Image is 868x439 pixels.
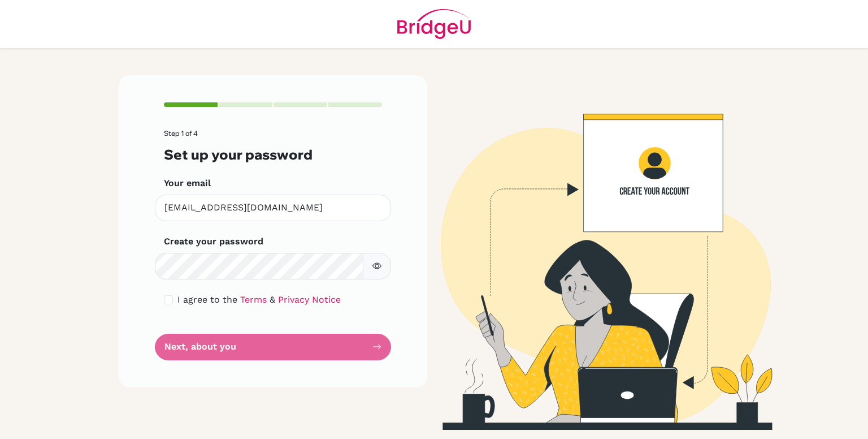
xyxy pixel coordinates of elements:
label: Your email [164,177,211,190]
a: Privacy Notice [278,294,341,305]
span: Step 1 of 4 [164,129,198,137]
span: I agree to the [177,294,237,305]
label: Create your password [164,235,263,248]
h3: Set up your password [164,147,382,163]
a: Terms [240,294,267,305]
span: & [270,294,275,305]
input: Insert your email* [155,195,391,221]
